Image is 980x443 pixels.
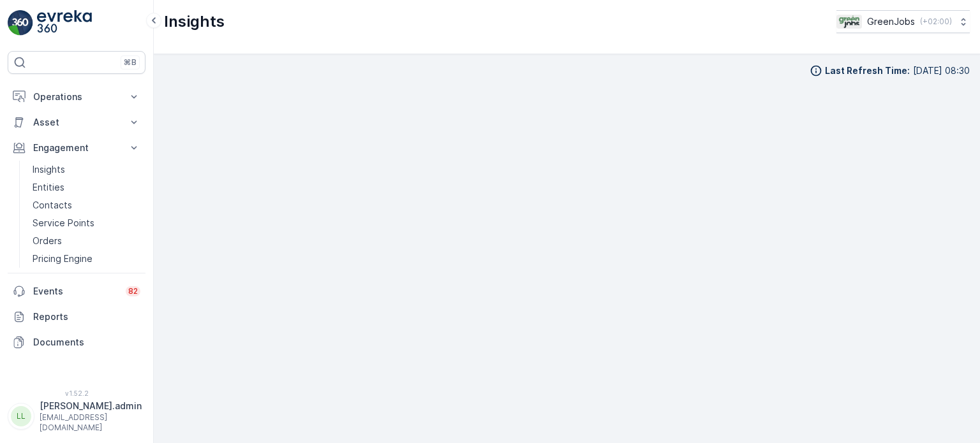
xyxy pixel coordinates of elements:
[8,304,145,330] a: Reports
[8,330,145,355] a: Documents
[33,181,64,194] p: Entities
[33,310,140,323] p: Reports
[27,250,145,268] a: Pricing Engine
[27,161,145,178] a: Insights
[867,15,915,28] p: GreenJobs
[33,217,94,229] p: Service Points
[33,252,93,265] p: Pricing Engine
[8,389,145,397] span: v 1.52.2
[8,84,145,110] button: Operations
[33,142,120,154] p: Engagement
[40,412,142,433] p: [EMAIL_ADDRESS][DOMAIN_NAME]
[33,199,72,212] p: Contacts
[27,232,145,250] a: Orders
[33,235,62,247] p: Orders
[40,400,142,412] p: [PERSON_NAME].admin
[913,64,970,77] p: [DATE] 08:30
[27,196,145,214] a: Contacts
[124,57,137,68] p: ⌘B
[836,10,970,33] button: GreenJobs(+02:00)
[8,400,145,433] button: LL[PERSON_NAME].admin[EMAIL_ADDRESS][DOMAIN_NAME]
[33,336,140,349] p: Documents
[33,116,120,129] p: Asset
[8,135,145,161] button: Engagement
[33,91,120,103] p: Operations
[8,10,33,36] img: logo
[836,15,862,29] img: Green_Jobs_Logo.png
[825,64,910,77] p: Last Refresh Time :
[128,286,138,296] p: 82
[8,110,145,135] button: Asset
[27,214,145,232] a: Service Points
[920,17,952,27] p: ( +02:00 )
[33,163,65,176] p: Insights
[37,10,92,36] img: logo_light-DOdMpM7g.png
[8,279,145,304] a: Events82
[164,11,225,32] p: Insights
[11,406,31,426] div: LL
[33,285,118,298] p: Events
[27,178,145,196] a: Entities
